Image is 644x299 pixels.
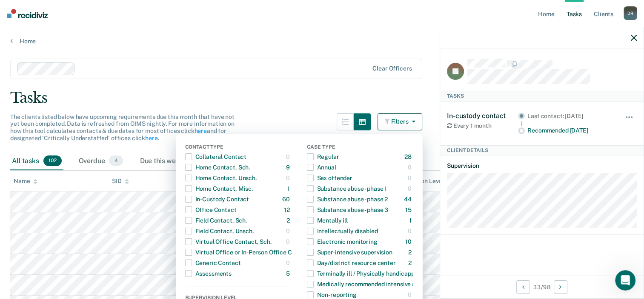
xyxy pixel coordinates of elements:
div: 12 [284,203,292,217]
div: Last contact: [DATE] [527,113,613,120]
div: Due this week [138,152,203,171]
div: 28 [404,150,413,164]
button: Next Client [554,280,567,294]
div: 0 [286,224,292,238]
div: Field Contact, Unsch. [185,224,254,238]
div: Home Contact, Misc. [185,182,253,195]
div: Substance abuse - phase 3 [307,203,389,217]
div: Intellectually disabled [307,224,378,238]
div: Client Details [440,145,644,155]
div: Home Contact, Unsch. [185,171,257,185]
div: Recommended [DATE] [527,127,613,134]
div: Tasks [10,89,634,107]
div: Virtual Office Contact, Sch. [185,235,272,248]
div: 0 [408,182,413,195]
div: Annual [307,161,336,174]
iframe: Intercom live chat [615,270,635,291]
div: 2 [408,245,413,259]
div: Field Contact, Sch. [185,214,247,227]
div: Regular [307,150,339,164]
div: 0 [408,161,413,174]
div: All tasks [10,152,63,171]
a: here [145,135,157,141]
div: D R [624,6,637,20]
div: 44 [404,192,413,206]
span: 102 [43,155,62,166]
a: Home [10,37,634,45]
div: 0 [408,171,413,185]
div: 5 [286,267,292,280]
div: 0 [286,256,292,270]
button: Previous Client [516,280,530,294]
div: 10 [405,235,413,248]
div: Office Contact [185,203,237,217]
div: 2 [408,256,413,270]
div: Collateral Contact [185,150,246,164]
div: Case Type [307,144,413,152]
div: 33 / 98 [440,276,644,298]
div: 15 [405,203,413,217]
div: Day/district resource center [307,256,396,270]
div: Terminally ill / Physically handicapped [307,267,421,280]
div: Name [14,178,37,185]
div: Home Contact, Sch. [185,161,250,174]
div: 60 [282,192,292,206]
div: Assessments [185,267,232,280]
div: Clear officers [372,65,412,72]
div: Sex offender [307,171,352,185]
div: 0 [408,224,413,238]
div: 0 [286,235,292,248]
div: Substance abuse - phase 2 [307,192,388,206]
a: here [194,127,206,134]
div: Every 1 month [447,122,518,130]
div: Super-intensive supervision [307,245,392,259]
div: Virtual Office or In-Person Office Contact [185,245,310,259]
div: Tasks [440,91,644,101]
div: SID [112,178,129,185]
div: 9 [286,161,292,174]
span: 4 [109,155,123,166]
div: 1 [287,182,292,195]
div: Medically recommended intensive supervision [307,277,444,291]
img: Recidiviz [7,9,48,18]
div: 0 [286,150,292,164]
button: Filters [378,113,423,130]
div: Generic Contact [185,256,241,270]
div: Contact Type [185,144,292,152]
div: 2 [286,214,292,227]
div: Overdue [77,152,125,171]
span: The clients listed below have upcoming requirements due this month that have not yet been complet... [10,113,235,141]
div: Substance abuse - phase 1 [307,182,387,195]
div: 1 [409,214,413,227]
div: In-custody contact [447,112,518,120]
div: Electronic monitoring [307,235,378,248]
div: In-Custody Contact [185,192,249,206]
dt: Supervision [447,162,637,169]
div: 0 [286,171,292,185]
div: Mentally ill [307,214,348,227]
div: Supervision Level [395,178,451,185]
